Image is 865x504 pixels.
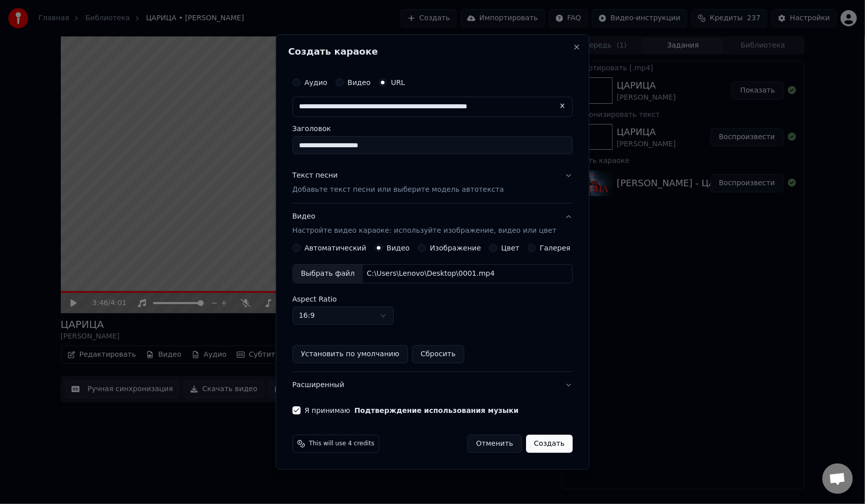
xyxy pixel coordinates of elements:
[412,345,464,363] button: Сбросить
[309,440,374,448] span: This will use 4 credits
[526,435,573,453] button: Создать
[501,244,519,251] label: Цвет
[391,79,405,86] label: URL
[292,125,573,132] label: Заголовок
[468,435,522,453] button: Отменить
[540,244,571,251] label: Галерея
[292,171,338,181] div: Текст песни
[292,345,408,363] button: Установить по умолчанию
[430,244,481,251] label: Изображение
[363,269,499,279] div: C:\Users\Lenovo\Desktop\0001.mp4
[305,407,519,414] label: Я принимаю
[305,79,327,86] label: Аудио
[387,244,410,251] label: Видео
[292,212,556,236] div: Видео
[292,296,573,303] label: Aspect Ratio
[292,162,573,203] button: Текст песниДобавьте текст песни или выберите модель автотекста
[293,265,363,283] div: Выбрать файл
[288,47,577,56] h2: Создать караоке
[292,372,573,398] button: Расширенный
[348,79,371,86] label: Видео
[354,407,518,414] button: Я принимаю
[292,226,556,236] p: Настройте видео караоке: используйте изображение, видео или цвет
[305,244,366,251] label: Автоматический
[292,203,573,244] button: ВидеоНастройте видео караоке: используйте изображение, видео или цвет
[292,185,504,195] p: Добавьте текст песни или выберите модель автотекста
[292,244,573,371] div: ВидеоНастройте видео караоке: используйте изображение, видео или цвет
